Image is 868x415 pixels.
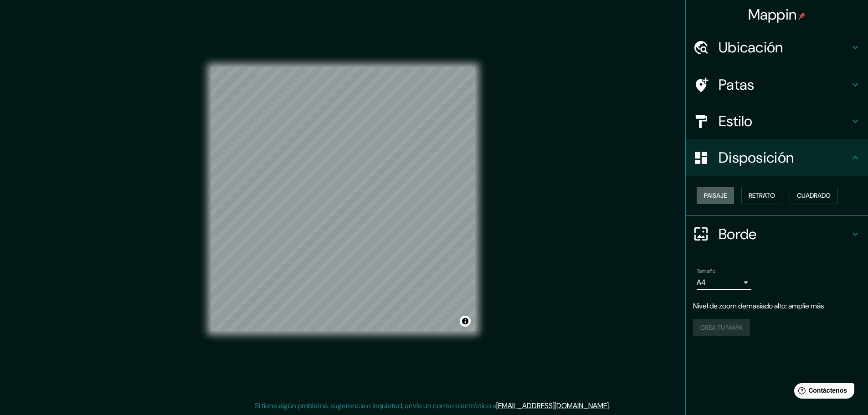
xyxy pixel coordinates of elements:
div: A4 [697,275,751,290]
iframe: Lanzador de widgets de ayuda [787,379,858,405]
font: Si tiene algún problema, sugerencia o inquietud, envíe un correo electrónico a [255,401,496,410]
a: [EMAIL_ADDRESS][DOMAIN_NAME] [496,401,609,410]
font: Cuadrado [797,191,831,200]
button: Activar o desactivar atribución [460,316,471,327]
font: Estilo [719,112,753,131]
font: Patas [719,75,755,94]
button: Retrato [741,187,782,204]
div: Patas [686,67,868,103]
img: pin-icon.png [798,12,806,20]
font: Nivel de zoom demasiado alto: amplíe más [693,301,824,311]
font: Disposición [719,148,794,167]
font: Retrato [749,191,775,200]
font: Mappin [748,5,797,24]
font: . [609,401,610,410]
button: Cuadrado [790,187,838,204]
font: . [610,400,611,410]
div: Ubicación [686,29,868,66]
font: Borde [719,225,757,244]
canvas: Mapa [211,67,475,331]
font: Paisaje [704,191,727,200]
button: Paisaje [697,187,734,204]
div: Disposición [686,139,868,176]
div: Estilo [686,103,868,139]
font: . [611,400,613,410]
div: Borde [686,216,868,252]
font: A4 [697,277,706,287]
font: Ubicación [719,38,783,57]
font: Tamaño [697,267,715,275]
